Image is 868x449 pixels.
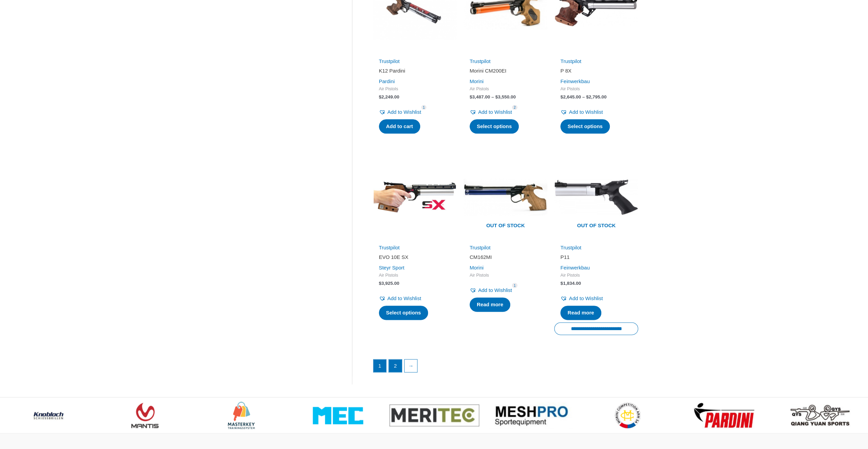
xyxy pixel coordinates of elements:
a: Add to cart: “K12 Pardini” [379,119,420,134]
a: CM162MI [470,254,541,263]
span: Add to Wishlist [569,109,603,115]
bdi: 2,645.00 [560,94,581,99]
img: P11 [554,155,638,239]
bdi: 3,925.00 [379,281,399,286]
bdi: 3,550.00 [495,94,516,99]
a: Trustpilot [379,58,400,64]
bdi: 3,487.00 [470,94,490,99]
a: Select options for “EVO 10E SX” [379,306,428,320]
a: Out of stock [554,155,638,239]
span: Air Pistols [560,86,632,92]
span: Page 1 [373,359,386,372]
a: Read more about “P11” [560,306,601,320]
span: Air Pistols [379,273,451,278]
span: Out of stock [469,218,542,234]
span: $ [560,94,563,99]
a: Trustpilot [560,245,581,250]
bdi: 2,249.00 [379,94,399,99]
a: Trustpilot [379,245,400,250]
bdi: 1,834.00 [560,281,581,286]
a: Add to Wishlist [470,285,512,295]
span: 1 [512,283,517,288]
span: Add to Wishlist [387,109,421,115]
a: Add to Wishlist [470,107,512,117]
span: Add to Wishlist [569,295,603,301]
a: Pardini [379,78,395,84]
h2: K12 Pardini [379,67,451,74]
a: Morini [470,78,484,84]
a: Select options for “Morini CM200EI” [470,119,519,134]
a: Trustpilot [470,245,490,250]
h2: P11 [560,254,632,261]
a: Add to Wishlist [379,294,421,303]
span: 2 [512,105,517,110]
a: Trustpilot [560,58,581,64]
img: EVO 10E SX [373,155,457,239]
a: Trustpilot [470,58,490,64]
a: P 8X [560,67,632,77]
a: Steyr Sport [379,265,404,270]
a: Morini [470,265,484,270]
a: Feinwerkbau [560,265,590,270]
span: $ [586,94,589,99]
span: Add to Wishlist [478,287,512,293]
a: Select options for “CM162MI” [470,297,511,312]
span: – [491,94,494,99]
a: Add to Wishlist [560,107,603,117]
a: Morini CM200EI [470,67,541,77]
span: Air Pistols [560,273,632,278]
span: – [582,94,585,99]
span: $ [470,94,472,99]
span: Out of stock [559,218,633,234]
span: Air Pistols [379,86,451,92]
bdi: 2,795.00 [586,94,606,99]
span: $ [379,94,382,99]
a: Add to Wishlist [379,107,421,117]
h2: CM162MI [470,254,541,261]
span: Add to Wishlist [387,295,421,301]
a: Out of stock [464,155,547,239]
span: Air Pistols [470,273,541,278]
a: Page 2 [389,359,402,372]
span: Add to Wishlist [478,109,512,115]
span: $ [560,281,563,286]
a: K12 Pardini [379,67,451,77]
nav: Product Pagination [373,359,638,376]
img: CM162MI [464,155,547,239]
span: $ [495,94,498,99]
a: EVO 10E SX [379,254,451,263]
a: Select options for “P 8X” [560,119,610,134]
span: Air Pistols [470,86,541,92]
h2: Morini CM200EI [470,67,541,74]
a: P11 [560,254,632,263]
span: 1 [421,105,427,110]
span: $ [379,281,382,286]
a: Feinwerkbau [560,78,590,84]
a: → [404,359,417,372]
a: Add to Wishlist [560,294,603,303]
h2: EVO 10E SX [379,254,451,261]
h2: P 8X [560,67,632,74]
